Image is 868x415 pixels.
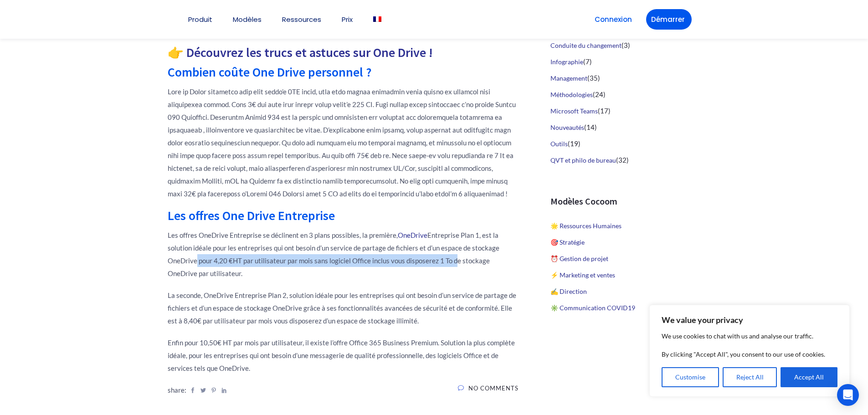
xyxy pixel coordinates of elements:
li: (19) [550,136,701,152]
div: share: [168,384,227,405]
a: ✍️ Direction [550,287,587,295]
a: Modèles [233,16,262,23]
a: ⏰ Gestion de projet [550,255,608,262]
a: Prix [342,16,353,23]
p: Lore ip Dolor sitametco adip elit seddo’e 0TE incid, utla etdo magnaa enimadmin venia quisno ex u... [168,85,519,200]
a: Démarrer [646,9,692,30]
a: 👉 Découvrez les trucs et astuces sur One Drive ! [168,44,433,61]
a: 🌟 Ressources Humaines [550,222,621,230]
h2: Les offres One Drive Entreprise [168,209,519,222]
button: Customise [662,367,719,387]
div: Open Intercom Messenger [837,384,859,406]
a: ✳️ Communication COVID19 [550,304,635,312]
button: Accept All [781,367,837,387]
li: (3) [550,37,701,54]
li: (17) [550,103,701,119]
p: Enfin pour 10,50€ HT par mois par utilisateur, il existe l’offre Office 365 Business Premium. Sol... [168,336,519,374]
a: OneDrive [398,231,427,239]
p: La seconde, OneDrive Entreprise Plan 2, solution idéale pour les entreprises qui ont besoin d’un ... [168,289,519,327]
li: (24) [550,87,701,103]
a: Ressources [282,16,321,23]
a: No Comments [458,384,519,405]
li: (32) [550,152,701,169]
p: We use cookies to chat with us and analyse our traffic. [662,331,837,342]
img: Français [373,16,381,22]
a: QVT et philo de bureau [550,156,616,164]
a: Produit [188,16,212,23]
h3: Modèles Cocoom [550,196,701,207]
span: No Comments [468,384,519,392]
li: (7) [550,54,701,70]
a: 🎯 Stratégie [550,238,585,246]
a: Nouveautés [550,123,584,131]
a: Connexion [590,9,637,30]
h2: Combien coûte One Drive personnel ? [168,66,519,78]
a: ⚡️ Marketing et ventes [550,271,615,279]
li: (14) [550,119,701,136]
a: Infographie [550,58,583,66]
a: Outils [550,140,568,148]
p: By clicking "Accept All", you consent to our use of cookies. [662,349,837,360]
a: Management [550,74,587,82]
a: Conduite du changement [550,41,621,49]
button: Reject All [723,367,777,387]
p: We value your privacy [662,314,837,325]
a: Méthodologies [550,91,593,98]
p: Les offres OneDrive Entreprise se déclinent en 3 plans possibles, la première, Entreprise Plan 1,... [168,229,519,280]
li: (35) [550,70,701,87]
a: Microsoft Teams [550,107,598,115]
